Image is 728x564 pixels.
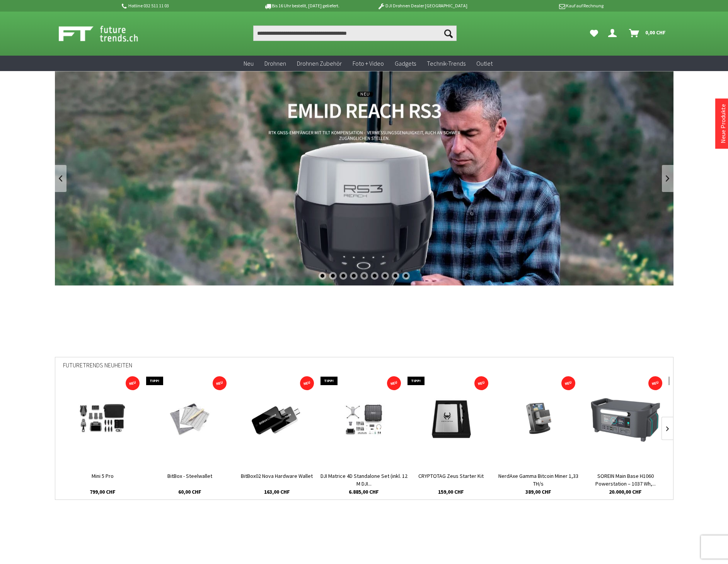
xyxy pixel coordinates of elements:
a: Foto + Video [347,56,389,71]
div: Futuretrends Neuheiten [63,357,665,379]
div: 6 [371,272,378,280]
p: Bis 16 Uhr bestellt, [DATE] geliefert. [241,1,362,10]
span: Neu [244,59,254,67]
p: DJI Drohnen Dealer [GEOGRAPHIC_DATA] [362,1,482,10]
a: BitBox - Steelwallet [146,472,233,488]
span: 0,00 CHF [645,26,666,39]
a: Drohnen [259,56,292,71]
div: 2 [329,272,337,280]
a: SOREIN Main Base H1060 Powerstation – 1037 Wh,... [582,472,669,488]
a: CRYPTOTAG Zeus Starter Kit [407,472,494,488]
p: Kauf auf Rechnung [483,1,604,10]
img: BitBox02 Nova Hardware Wallet [238,398,315,442]
a: Dein Konto [605,25,623,41]
img: DJI Matrice 4D Standalone Set (inkl. 12 M DJI Care Enterprise Plus) [332,396,396,443]
span: Technik-Trends [427,59,465,67]
a: REACH RS3 von Emlid - GNSS-Empfänger mit Neigungssensor [55,71,673,285]
img: NerdAxe Gamma Bitcoin Miner 1,33 TH/s [515,396,561,443]
span: 20.000,00 CHF [609,488,642,496]
a: Outlet [471,56,498,71]
span: 60,00 CHF [178,488,201,496]
div: 5 [360,272,368,280]
a: DJI Matrice 4D Standalone Set (inkl. 12 M DJI... [321,472,407,488]
p: Hotline 032 511 11 03 [121,1,241,10]
span: Foto + Video [353,59,384,67]
a: Technik-Trends [421,56,471,71]
img: SOREIN Main Base H1060 Powerstation – 1037 Wh, 2200 W, LiFePO4 [590,396,661,443]
button: Suchen [440,25,457,41]
div: 4 [350,272,358,280]
div: 1 [319,272,326,280]
a: Neu [238,56,259,71]
a: Neue Produkte [719,104,727,143]
input: Produkt, Marke, Kategorie, EAN, Artikelnummer… [253,25,457,41]
a: Gadgets [389,56,421,71]
span: Gadgets [395,59,416,67]
span: 6.885,00 CHF [349,488,379,496]
span: 159,00 CHF [438,488,464,496]
span: Drohnen Zubehör [297,59,342,67]
img: Mini 5 Pro [68,396,137,443]
span: Outlet [476,59,493,67]
a: Mini 5 Pro [59,472,146,488]
a: Meine Favoriten [586,25,602,41]
div: 7 [381,272,389,280]
a: Warenkorb [626,25,670,41]
div: 8 [392,272,399,280]
span: Drohnen [264,59,286,67]
a: NerdAxe Gamma Bitcoin Miner 1,33 TH/s [495,472,582,488]
div: 3 [339,272,347,280]
span: 389,00 CHF [525,488,551,496]
span: 799,00 CHF [90,488,116,496]
img: BitBox - Steelwallet [151,398,228,442]
span: 163,00 CHF [264,488,290,496]
div: 9 [402,272,410,280]
a: BitBox02 Nova Hardware Wallet [233,472,320,488]
a: Drohnen Zubehör [292,56,347,71]
img: CRYPTOTAG Zeus Starter Kit [428,396,474,443]
img: Shop Futuretrends - zur Startseite wechseln [59,24,155,43]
